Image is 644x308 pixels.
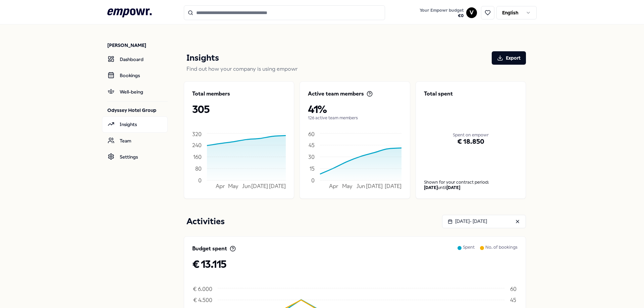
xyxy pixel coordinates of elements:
span: € 0 [420,13,464,18]
tspan: 0 [198,177,202,183]
p: € 13.115 [192,258,518,270]
button: Export [492,51,526,65]
p: Active team members [308,90,364,98]
span: Your Empowr budget [420,8,464,13]
tspan: 60 [510,286,517,292]
p: Insights [186,51,219,65]
tspan: 60 [308,131,315,137]
p: Total spent [424,90,518,98]
tspan: 0 [311,177,315,183]
b: [DATE] [424,185,438,190]
a: Well-being [102,84,168,100]
button: Your Empowr budget€0 [418,6,465,20]
tspan: Apr [216,183,225,189]
button: V [466,7,477,18]
tspan: 240 [192,142,202,148]
tspan: 160 [193,153,202,160]
div: until [424,185,518,190]
tspan: Jun [242,183,251,189]
button: [DATE]- [DATE] [442,215,526,228]
a: Bookings [102,67,168,83]
tspan: 15 [310,165,315,172]
p: Budget spent [192,245,227,253]
tspan: 80 [195,165,202,172]
p: Find out how your company is using empowr [186,65,526,73]
tspan: Jun [357,183,365,189]
tspan: 320 [192,131,202,137]
b: [DATE] [446,185,460,190]
tspan: 45 [309,142,315,148]
div: [DATE] - [DATE] [448,218,487,225]
tspan: [DATE] [251,183,268,189]
tspan: [DATE] [269,183,286,189]
tspan: 30 [308,153,315,160]
a: Team [102,133,168,149]
p: Odyssey Hotel Group [107,107,168,114]
tspan: Apr [329,183,338,189]
div: € 18.850 [424,119,518,164]
a: Your Empowr budget€0 [417,6,466,20]
div: Spent on empowr [424,106,518,164]
tspan: May [342,183,353,189]
input: Search for products, categories or subcategories [184,5,385,20]
p: 41% [308,103,401,115]
p: 126 active team members [308,115,401,121]
p: [PERSON_NAME] [107,42,168,49]
tspan: 45 [510,297,516,303]
a: Insights [102,116,168,132]
tspan: May [228,183,238,189]
p: Shown for your contract period: [424,180,518,185]
tspan: [DATE] [366,183,383,189]
tspan: [DATE] [385,183,401,189]
a: Settings [102,149,168,165]
p: Total members [192,90,230,98]
p: No. of bookings [485,245,518,258]
tspan: € 4.500 [193,297,212,303]
p: Activities [186,215,225,228]
tspan: € 6.000 [193,286,212,292]
a: Dashboard [102,51,168,67]
p: 305 [192,103,286,115]
p: Spent [463,245,475,258]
